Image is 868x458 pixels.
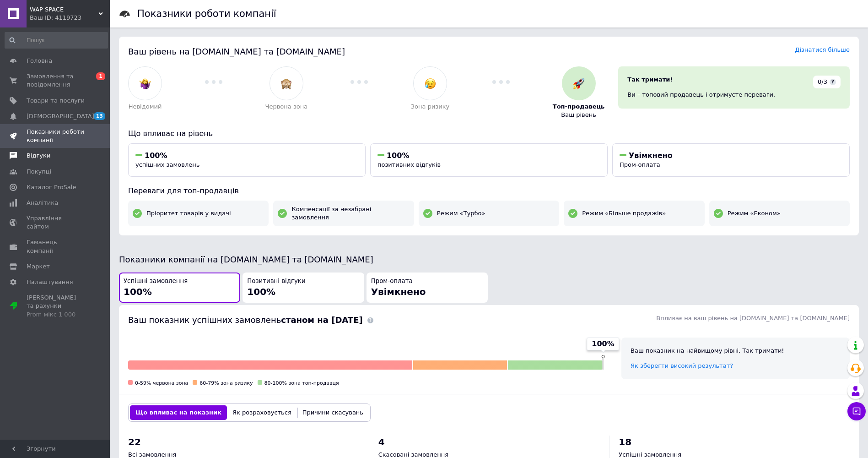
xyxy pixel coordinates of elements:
button: Чат з покупцем [847,402,866,420]
img: :disappointed_relieved: [425,78,436,89]
span: Відгуки [27,152,50,160]
button: Причини скасувань [297,405,369,420]
span: Режим «Турбо» [437,209,485,218]
img: :see_no_evil: [280,78,292,89]
span: Переваги для топ-продавців [128,186,239,195]
span: 100% [592,339,614,349]
span: 13 [94,112,105,120]
div: Ваш ID: 4119723 [30,14,110,22]
span: 0-59% червона зона [135,380,188,386]
span: Всі замовлення [128,451,176,458]
h1: Показники роботи компанії [137,8,276,19]
span: Пром-оплата [620,161,660,168]
span: Компенсації за незабрані замовлення [291,205,409,222]
span: Впливає на ваш рівень на [DOMAIN_NAME] та [DOMAIN_NAME] [656,315,850,322]
button: Пром-оплатаУвімкнено [367,273,488,303]
span: Невідомий [129,103,162,111]
span: Що впливає на рівень [128,129,213,138]
button: УвімкненоПром-оплата [612,143,850,177]
a: Дізнатися більше [795,46,850,53]
button: 100%позитивних відгуків [370,143,608,177]
button: Що впливає на показник [130,405,227,420]
button: Успішні замовлення100% [119,273,240,303]
span: Увімкнено [371,286,426,297]
span: 4 [378,436,385,447]
span: Пріоритет товарів у видачі [146,209,231,218]
div: Ви – топовий продавець і отримуєте переваги. [627,91,841,99]
span: Покупці [27,168,51,176]
span: Каталог ProSale [27,183,76,191]
span: Головна [27,57,52,65]
span: Пром-оплата [371,277,413,286]
span: Гаманець компанії [27,238,85,255]
span: Так тримати! [627,76,673,83]
span: Налаштування [27,278,73,286]
span: 60-79% зона ризику [199,380,253,386]
img: :woman-shrugging: [140,78,151,89]
span: Успішні замовлення [124,277,188,286]
span: [PERSON_NAME] та рахунки [27,294,85,319]
span: 100% [247,286,275,297]
img: :rocket: [573,78,584,89]
span: Ваш рівень на [DOMAIN_NAME] та [DOMAIN_NAME] [128,47,345,56]
button: 100%успішних замовлень [128,143,366,177]
span: [DEMOGRAPHIC_DATA] [27,112,94,120]
div: Ваш показник на найвищому рівні. Так тримати! [631,347,841,355]
div: Prom мікс 1 000 [27,311,85,319]
span: ? [830,79,836,85]
span: WAP SPACE [30,5,98,14]
span: Успішні замовлення [619,451,681,458]
span: Режим «Економ» [728,209,781,218]
span: 100% [124,286,152,297]
div: 0/3 [813,76,841,88]
span: Червона зона [265,103,308,111]
span: Ваш показник успішних замовлень [128,315,363,325]
span: Маркет [27,262,50,271]
span: 100% [387,151,409,160]
span: Зона ризику [411,103,450,111]
input: Пошук [5,32,108,49]
span: 18 [619,436,631,447]
button: Позитивні відгуки100% [243,273,364,303]
span: Показники компанії на [DOMAIN_NAME] та [DOMAIN_NAME] [119,255,373,264]
span: Позитивні відгуки [247,277,305,286]
span: Топ-продавець [553,103,605,111]
span: позитивних відгуків [377,161,441,168]
b: станом на [DATE] [281,315,362,325]
span: 100% [145,151,167,160]
span: 1 [96,72,105,80]
span: Управління сайтом [27,214,85,231]
span: Аналітика [27,199,58,207]
span: 80-100% зона топ-продавця [264,380,339,386]
span: Увімкнено [629,151,673,160]
span: Ваш рівень [561,111,596,119]
button: Як розраховується [227,405,297,420]
a: Як зберегти високий результат? [631,362,733,369]
span: Скасовані замовлення [378,451,448,458]
span: успішних замовлень [135,161,199,168]
span: Товари та послуги [27,97,85,105]
span: Замовлення та повідомлення [27,72,85,89]
span: Режим «Більше продажів» [582,209,666,218]
span: 22 [128,436,141,447]
span: Показники роботи компанії [27,128,85,144]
